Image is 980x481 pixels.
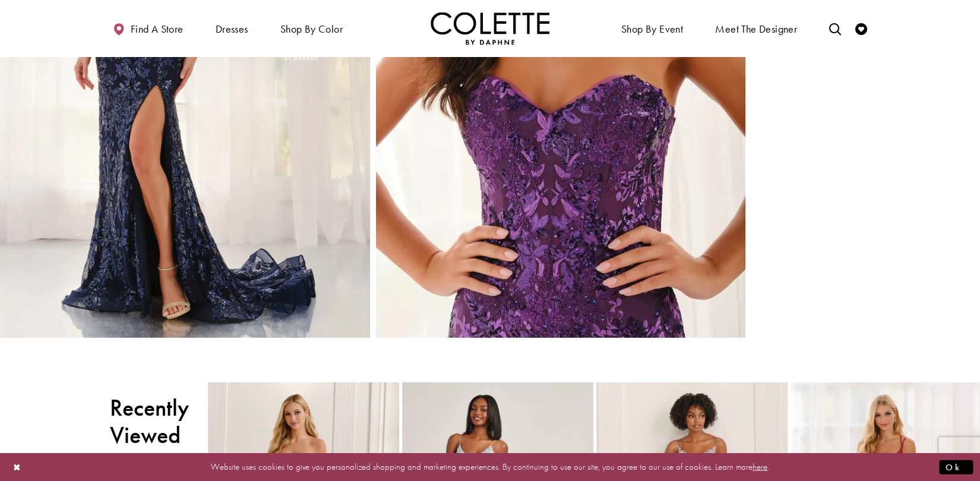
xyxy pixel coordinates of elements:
[110,394,190,449] h2: Recently Viewed
[621,23,683,35] span: Shop By Event
[86,459,894,475] p: Website uses cookies to give you personalized shopping and marketing experiences. By continuing t...
[131,23,184,35] span: Find a store
[110,12,186,45] a: Find a store
[431,12,549,45] img: Colette by Daphne
[431,12,549,45] a: Visit Home Page
[277,12,346,45] span: Shop by color
[618,12,686,45] span: Shop By Event
[213,12,251,45] span: Dresses
[939,460,973,474] button: Submit Dialog
[852,12,870,45] a: Check Wishlist
[712,12,800,45] a: Meet the designer
[753,461,767,473] a: here
[7,457,27,477] button: Close Dialog
[280,23,343,35] span: Shop by color
[715,23,797,35] span: Meet the designer
[826,12,844,45] a: Toggle search
[216,23,248,35] span: Dresses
